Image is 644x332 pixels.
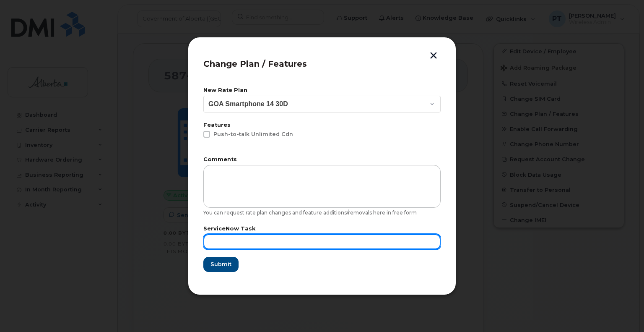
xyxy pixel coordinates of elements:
[203,209,441,216] div: You can request rate plan changes and feature additions/removals here in free form
[203,123,441,128] label: Features
[203,59,307,69] span: Change Plan / Features
[213,131,293,137] span: Push-to-talk Unlimited Cdn
[210,260,231,268] span: Submit
[203,157,441,162] label: Comments
[203,257,239,272] button: Submit
[203,88,441,93] label: New Rate Plan
[203,226,441,232] label: ServiceNow Task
